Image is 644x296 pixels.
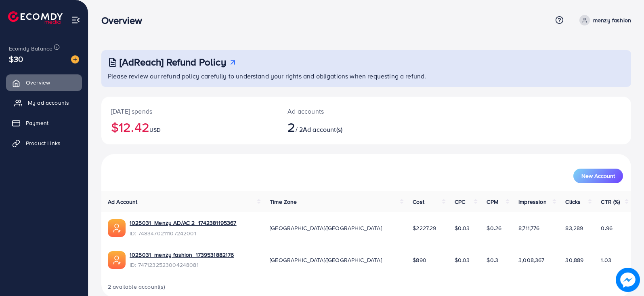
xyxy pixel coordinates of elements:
span: ID: 7471232523004248081 [130,261,234,269]
span: $30 [9,53,23,65]
h3: [AdReach] Refund Policy [120,56,226,68]
span: New Account [581,173,615,179]
h2: $12.42 [111,119,268,135]
span: Payment [26,119,48,127]
span: 30,889 [565,256,583,264]
span: 83,289 [565,224,583,232]
a: Payment [6,115,82,131]
span: CPM [487,198,498,206]
img: logo [8,11,63,24]
span: Impression [518,198,547,206]
a: Product Links [6,135,82,151]
img: ic-ads-acc.e4c84228.svg [108,219,126,237]
span: My ad accounts [28,99,69,107]
a: 1025031_Menzy AD/AC 2_1742381195367 [130,219,237,227]
span: $890 [413,256,426,264]
span: 3,008,367 [518,256,544,264]
span: Product Links [26,139,61,147]
img: ic-ads-acc.e4c84228.svg [108,251,126,269]
span: USD [149,126,161,134]
span: 8,711,776 [518,224,539,232]
span: $0.26 [487,224,501,232]
span: $0.03 [455,256,470,264]
a: Overview [6,74,82,91]
p: Please review our refund policy carefully to understand your rights and obligations when requesti... [108,71,626,81]
span: Ad account(s) [303,125,342,134]
p: [DATE] spends [111,106,268,116]
span: 1.03 [601,256,611,264]
span: Ad Account [108,198,138,206]
button: New Account [573,169,623,183]
p: menzy fashion [593,15,631,25]
img: menu [71,15,80,25]
span: $2227.29 [413,224,436,232]
span: [GEOGRAPHIC_DATA]/[GEOGRAPHIC_DATA] [270,256,382,264]
span: ID: 7483470211107242001 [130,229,237,237]
a: 1025031_menzy fashion_1739531882176 [130,251,234,259]
span: Ecomdy Balance [9,44,52,53]
span: $0.3 [487,256,498,264]
span: [GEOGRAPHIC_DATA]/[GEOGRAPHIC_DATA] [270,224,382,232]
span: Cost [413,198,424,206]
img: image [618,270,638,290]
a: My ad accounts [6,95,82,111]
span: Overview [26,78,50,87]
h3: Overview [101,15,149,26]
span: CPC [455,198,465,206]
span: 2 available account(s) [108,283,166,291]
span: 0.96 [601,224,613,232]
img: image [71,55,79,63]
span: Time Zone [270,198,297,206]
a: menzy fashion [576,15,631,25]
span: Clicks [565,198,581,206]
span: 2 [287,118,295,136]
span: CTR (%) [601,198,620,206]
span: $0.03 [455,224,470,232]
p: Ad accounts [287,106,401,116]
h2: / 2 [287,119,401,135]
